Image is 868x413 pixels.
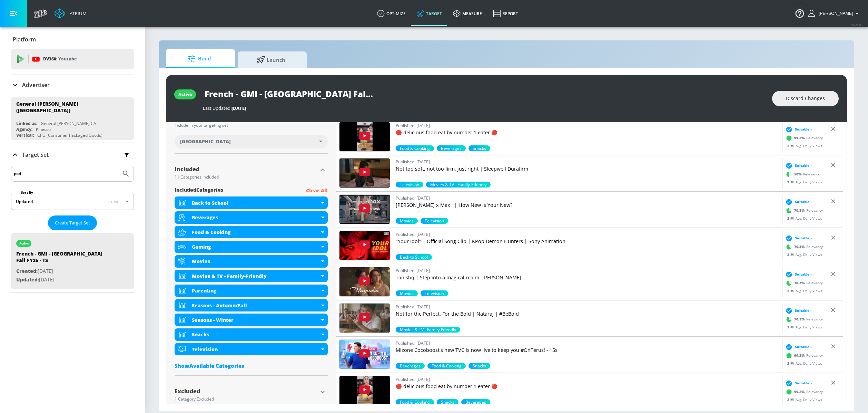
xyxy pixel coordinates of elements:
div: Relevancy [784,350,823,361]
p: Published: [DATE] [396,158,779,165]
span: Suitable › [795,308,812,313]
div: Seasons - Autumn/Fall [175,299,328,311]
div: activeFrench - GMI - [GEOGRAPHIC_DATA] Fall FY26 - TSCreated:[DATE]Updated:[DATE] [11,233,134,289]
img: EEyuIJ5vVOQ [339,340,390,369]
div: Movies [192,258,319,265]
p: Target Set [22,151,49,159]
div: 50.0% [426,182,491,188]
div: Relevancy [784,133,823,143]
a: Report [487,1,524,26]
p: Not for the Perfect. For the Bold | Nataraj | #BeBold [396,310,779,317]
div: 99.2% [396,145,434,151]
span: Movies [396,218,418,224]
div: Updated [16,199,33,204]
span: 3 M [787,324,796,329]
div: 70.3% [437,145,466,151]
img: K0W7-_6ZeaI [339,122,390,151]
div: Avg. Daily Views [784,215,822,221]
img: ChamUSh1VJs [339,304,390,333]
a: Published: [DATE]"Your Idol" | Official Song Clip | KPop Demon Hunters | Sony Animation [396,231,779,254]
p: Clear All [306,186,328,195]
span: 2 M [787,215,796,220]
span: 2 M [787,179,796,184]
span: v 4.28.0 [851,23,861,27]
span: Food & Cooking [396,399,434,405]
span: login as: andersson.ceron@zefr.com [816,11,853,16]
span: Movies & TV - Family-Friendly [426,182,491,188]
span: 99.2 % [794,389,806,394]
a: measure [447,1,487,26]
div: 70.3% [421,290,448,296]
div: 2.8% [396,254,432,260]
span: Suitable › [795,272,812,277]
span: Television [421,218,448,224]
img: cWppAbqm9I8 [339,231,390,260]
div: Suitable › [784,234,812,241]
span: Snacks [468,145,490,151]
div: 99.2% [396,363,425,369]
div: Avg. Daily Views [784,143,822,148]
span: Food & Cooking [427,363,466,369]
p: Published: [DATE] [396,376,779,383]
div: Target Set [11,166,134,292]
div: Seasons - Winter [175,314,328,326]
span: Movies [396,290,418,296]
div: Avg. Daily Views [784,252,822,257]
div: Avg. Daily Views [784,288,822,293]
span: Beverages [396,363,425,369]
button: Open Resource Center [790,3,809,23]
div: Atrium [67,10,87,17]
div: Relevancy [784,205,823,215]
div: Television [175,343,328,355]
div: Relevancy [784,386,823,397]
div: Beverages [175,211,328,224]
span: Back to School [396,254,432,260]
span: Television [421,290,448,296]
input: Search by name or Id [14,169,118,178]
div: active [19,242,29,245]
a: Target [411,1,447,26]
p: 🔴 delicious food eat by number 1 eater 🔴 [396,383,779,390]
div: 70.3% [437,399,458,405]
span: Beverages [461,399,490,405]
p: Published: [DATE] [396,194,779,202]
p: Published: [DATE] [396,231,779,238]
div: Suitable › [784,162,812,169]
span: 70.3 % [794,208,806,213]
div: Relevancy [784,278,823,288]
span: included Categories [175,186,223,195]
span: Launch [245,51,297,68]
p: Youtube [58,55,77,63]
p: [DATE] [16,267,113,276]
button: Create Target Set [48,215,97,230]
span: 99.2 % [794,135,806,141]
p: DV360: [43,55,77,63]
div: Linked as: [16,121,37,126]
span: Suitable › [795,199,812,204]
p: Platform [13,36,36,43]
button: Submit Search [118,166,134,181]
div: Included [175,166,317,172]
span: Television [396,182,423,188]
div: Movies & TV - Family-Friendly [192,273,319,279]
div: Excluded [175,388,317,394]
div: 50.0% [396,182,423,188]
div: Advertiser [11,75,134,95]
a: Published: [DATE]Tanishq | Step into a magical realm- [PERSON_NAME]​​ [396,267,779,290]
span: Beverages [437,145,466,151]
div: Television [192,346,319,353]
div: Vertical: [16,132,34,138]
div: 50.0% [468,363,490,369]
div: Platform [11,30,134,49]
a: Published: [DATE]Not too soft, not too firm, just right | Sleepwell Durafirm [396,158,779,182]
a: Published: [DATE]Mizone Cocoboost's new TVC is now live to keep you #OnTerus! - 15s [396,339,779,363]
span: 99.2 % [794,353,806,358]
span: Snacks [437,399,458,405]
div: Last Updated: [203,105,765,111]
span: 2 M [787,397,796,402]
p: Mizone Cocoboost's new TVC is now live to keep you #OnTerus! - 15s [396,347,779,354]
img: wEJgJVTzZyM [339,195,390,224]
div: Parenting [192,287,319,294]
span: 50 % [794,172,803,177]
p: 🔴 delicious food eat by number 1 eater 🔴 [396,129,779,136]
